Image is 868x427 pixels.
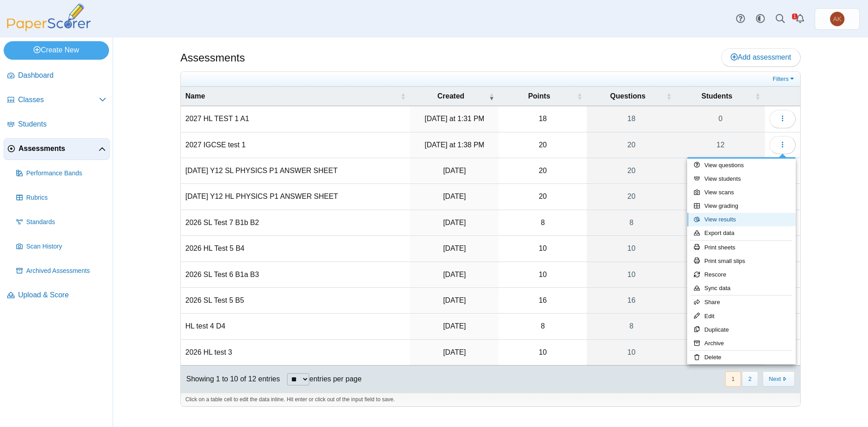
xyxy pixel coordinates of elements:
[687,310,796,323] a: Edit
[721,48,801,66] a: Add assessment
[742,371,758,386] button: 2
[13,236,110,258] a: Scan History
[687,268,796,282] a: Rescore
[499,262,587,288] td: 10
[4,114,110,136] a: Students
[687,282,796,295] a: Sync data
[18,119,106,129] span: Students
[499,288,587,314] td: 16
[676,158,765,183] a: 10
[587,288,676,313] a: 16
[18,290,106,300] span: Upload & Score
[833,16,842,22] span: Anna Kostouki
[181,340,410,366] td: 2026 HL test 3
[180,50,245,66] h1: Assessments
[13,211,110,233] a: Standards
[587,132,676,158] a: 20
[587,184,676,209] a: 20
[676,314,765,339] a: 7
[676,236,765,261] a: 7
[676,262,765,287] a: 16
[687,323,796,337] a: Duplicate
[763,371,795,386] button: Next
[591,91,664,101] span: Questions
[443,244,466,252] time: May 9, 2025 at 2:38 PM
[815,8,860,30] a: Anna Kostouki
[26,218,106,227] span: Standards
[676,210,765,235] a: 16
[4,89,110,111] a: Classes
[587,236,676,261] a: 10
[687,172,796,186] a: View students
[790,9,810,29] a: Alerts
[687,213,796,226] a: View results
[443,348,466,356] time: Feb 13, 2025 at 8:44 PM
[503,91,575,101] span: Points
[443,322,466,330] time: Mar 18, 2025 at 3:33 PM
[755,92,760,101] span: Students : Activate to sort
[26,169,106,178] span: Performance Bands
[425,141,484,149] time: Sep 18, 2025 at 1:38 PM
[587,340,676,365] a: 10
[666,92,671,101] span: Questions : Activate to sort
[181,158,410,184] td: [DATE] Y12 SL PHYSICS P1 ANSWER SHEET
[499,236,587,262] td: 10
[724,371,795,386] nav: pagination
[577,92,582,101] span: Points : Activate to sort
[181,393,800,406] div: Click on a table cell to edit the data inline. Hit enter or click out of the input field to save.
[185,91,398,101] span: Name
[676,184,765,209] a: 11
[443,271,466,278] time: May 5, 2025 at 10:54 AM
[687,186,796,199] a: View scans
[680,91,753,101] span: Students
[499,314,587,339] td: 8
[18,70,106,80] span: Dashboard
[181,106,410,132] td: 2027 HL TEST 1 A1
[499,184,587,210] td: 20
[443,296,466,304] time: Mar 21, 2025 at 11:59 AM
[587,210,676,235] a: 8
[19,144,99,154] span: Assessments
[181,366,280,393] div: Showing 1 to 10 of 12 entries
[4,65,110,87] a: Dashboard
[587,314,676,339] a: 8
[499,132,587,158] td: 20
[4,25,94,33] a: PaperScorer
[687,351,796,364] a: Delete
[4,4,94,31] img: PaperScorer
[181,314,410,339] td: HL test 4 D4
[499,210,587,236] td: 8
[731,53,791,61] span: Add assessment
[499,106,587,132] td: 18
[587,262,676,287] a: 10
[443,167,466,174] time: May 16, 2025 at 9:07 AM
[687,337,796,350] a: Archive
[687,296,796,309] a: Share
[181,184,410,210] td: [DATE] Y12 HL PHYSICS P1 ANSWER SHEET
[181,262,410,288] td: 2026 SL Test 6 B1a B3
[587,106,676,131] a: 18
[4,41,109,59] a: Create New
[4,138,110,160] a: Assessments
[687,199,796,213] a: View grading
[676,288,765,313] a: 16
[13,163,110,184] a: Performance Bands
[725,371,741,386] button: 1
[676,106,765,131] a: 0
[26,242,106,251] span: Scan History
[676,132,765,158] a: 12
[770,75,798,84] a: Filters
[18,95,99,105] span: Classes
[676,340,765,365] a: 7
[181,236,410,262] td: 2026 HL Test 5 B4
[499,158,587,184] td: 20
[587,158,676,183] a: 20
[687,159,796,172] a: View questions
[489,92,494,101] span: Created : Activate to remove sorting
[26,267,106,276] span: Archived Assessments
[26,193,106,202] span: Rubrics
[687,254,796,268] a: Print small slips
[181,210,410,236] td: 2026 SL Test 7 B1b B2
[13,260,110,282] a: Archived Assessments
[13,187,110,209] a: Rubrics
